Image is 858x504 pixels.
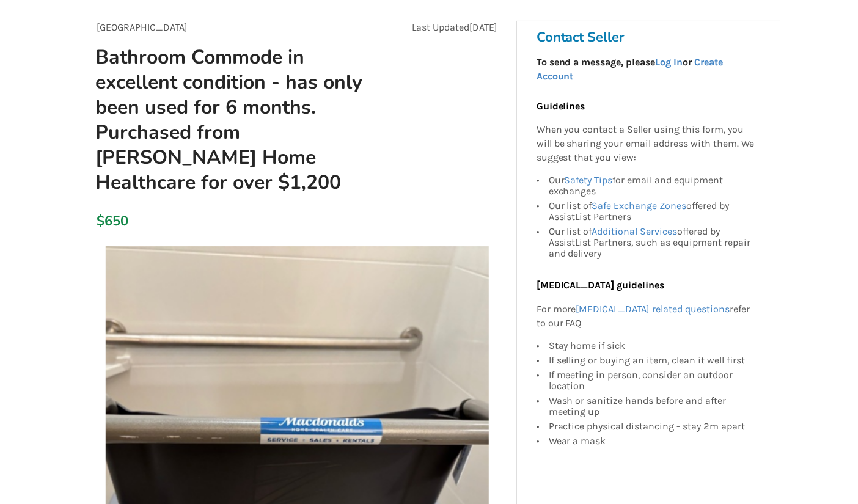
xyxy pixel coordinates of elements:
[537,123,755,165] p: When you contact a Seller using this form, you will be sharing your email address with them. We s...
[537,56,724,82] a: Create Account
[97,213,104,230] div: $650
[469,21,497,33] span: [DATE]
[549,199,755,224] div: Our list of offered by AssistList Partners
[537,279,665,291] b: [MEDICAL_DATA] guidelines
[537,29,761,46] h3: Contact Seller
[565,174,613,186] a: Safety Tips
[537,100,585,112] b: Guidelines
[576,303,730,315] a: [MEDICAL_DATA] related questions
[549,368,755,393] div: If meeting in person, consider an outdoor location
[549,393,755,419] div: Wash or sanitize hands before and after meeting up
[97,21,188,33] span: [GEOGRAPHIC_DATA]
[537,302,755,331] p: For more refer to our FAQ
[549,419,755,434] div: Practice physical distancing - stay 2m apart
[549,175,755,199] div: Our for email and equipment exchanges
[592,225,678,237] a: Additional Services
[549,434,755,447] div: Wear a mask
[592,200,687,211] a: Safe Exchange Zones
[656,56,683,68] a: Log In
[549,224,755,259] div: Our list of offered by AssistList Partners, such as equipment repair and delivery
[537,56,724,82] strong: To send a message, please or
[549,340,755,353] div: Stay home if sick
[549,353,755,368] div: If selling or buying an item, clean it well first
[86,45,375,195] h1: Bathroom Commode in excellent condition - has only been used for 6 months. Purchased from [PERSON...
[412,21,469,33] span: Last Updated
